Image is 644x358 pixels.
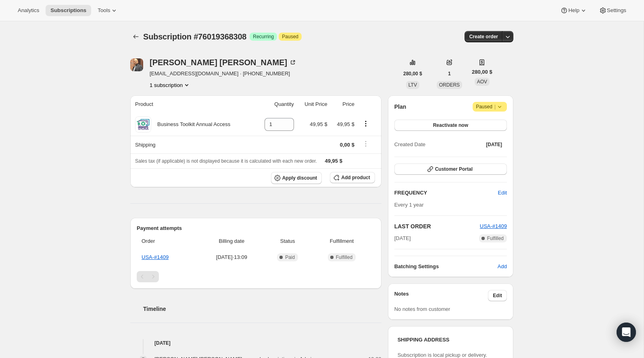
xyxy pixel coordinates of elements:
[394,103,406,111] h2: Plan
[202,253,262,261] span: [DATE] · 13:09
[285,254,295,261] span: Paid
[341,174,370,181] span: Add product
[150,58,297,66] div: [PERSON_NAME] [PERSON_NAME]
[330,95,357,113] th: Price
[555,5,592,16] button: Help
[394,306,450,312] span: No notes from customer
[403,70,422,77] span: 280,00 $
[337,121,354,127] span: 49,95 $
[398,336,504,344] h3: SHIPPING ADDRESS
[255,95,296,113] th: Quantity
[408,82,417,88] span: LTV
[607,7,626,14] span: Settings
[130,136,255,153] th: Shipping
[137,271,375,282] nav: Paginación
[130,95,255,113] th: Product
[296,95,330,113] th: Unit Price
[13,5,44,16] button: Analytics
[267,237,308,245] span: Status
[594,5,631,16] button: Settings
[202,237,262,245] span: Billing date
[359,139,372,148] button: Shipping actions
[494,103,496,110] span: |
[359,119,372,128] button: Product actions
[310,121,327,127] span: 49,95 $
[394,163,507,175] button: Customer Portal
[480,223,507,229] a: USA-#1409
[617,323,636,342] div: Open Intercom Messenger
[465,31,503,42] button: Create order
[130,339,381,347] h4: [DATE]
[143,305,381,313] h2: Timeline
[439,82,460,88] span: ORDERS
[50,7,86,14] span: Subscriptions
[477,79,487,85] span: AOV
[135,116,151,132] img: product img
[135,158,317,164] span: Sales tax (if applicable) is not displayed because it is calculated with each new order.
[130,58,143,71] span: Nelson Salgado
[282,33,298,40] span: Paused
[481,139,507,150] button: [DATE]
[476,103,504,111] span: Paused
[93,5,123,16] button: Tools
[18,7,39,14] span: Analytics
[394,202,424,208] span: Every 1 year
[98,7,110,14] span: Tools
[394,263,498,271] h6: Batching Settings
[435,166,473,172] span: Customer Portal
[271,172,322,184] button: Apply discount
[487,235,504,242] span: Fulfilled
[253,33,274,40] span: Recurring
[143,32,246,41] span: Subscription #76019368308
[150,70,297,78] span: [EMAIL_ADDRESS][DOMAIN_NAME] · [PHONE_NUMBER]
[498,263,507,271] span: Add
[325,158,342,164] span: 49,95 $
[448,70,451,77] span: 1
[480,222,507,230] button: USA-#1409
[46,5,91,16] button: Subscriptions
[330,172,375,183] button: Add product
[394,222,480,230] h2: LAST ORDER
[137,232,199,250] th: Order
[443,68,456,79] button: 1
[142,254,169,260] a: USA-#1409
[394,234,411,242] span: [DATE]
[493,260,512,273] button: Add
[394,120,507,131] button: Reactivate now
[488,290,507,301] button: Edit
[137,224,375,232] h2: Payment attempts
[568,7,579,14] span: Help
[282,175,317,181] span: Apply discount
[394,141,425,149] span: Created Date
[398,68,427,79] button: 280,00 $
[336,254,352,261] span: Fulfilled
[498,189,507,197] span: Edit
[493,292,502,299] span: Edit
[313,237,370,245] span: Fulfillment
[433,122,468,128] span: Reactivate now
[472,68,492,76] span: 280,00 $
[394,290,488,301] h3: Notes
[398,352,487,358] span: Subscription is local pickup or delivery.
[151,120,230,128] div: Business Toolkit Annual Access
[130,31,142,42] button: Subscriptions
[469,33,498,40] span: Create order
[486,141,502,148] span: [DATE]
[394,189,498,197] h2: FREQUENCY
[150,81,191,89] button: Product actions
[493,186,512,199] button: Edit
[340,142,354,148] span: 0,00 $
